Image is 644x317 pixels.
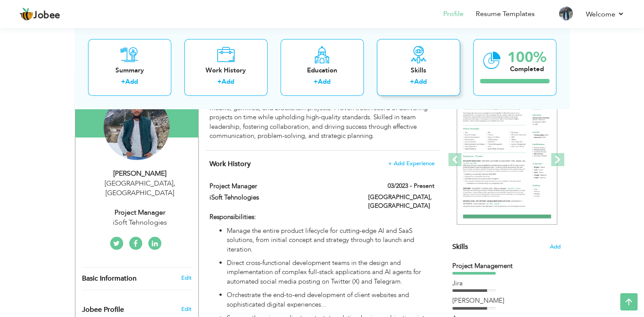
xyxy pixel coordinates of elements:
[443,9,464,19] a: Profile
[452,261,561,271] div: Project Management
[209,182,355,191] label: Project Manager
[33,11,60,20] span: Jobee
[173,179,175,188] span: ,
[288,66,357,75] div: Education
[410,78,414,87] label: +
[388,182,435,190] label: 03/2023 - Present
[82,275,137,283] span: Basic Information
[82,306,124,314] span: Jobee Profile
[586,9,624,20] a: Welcome
[82,179,198,199] div: [GEOGRAPHIC_DATA] [GEOGRAPHIC_DATA]
[82,218,198,228] div: iSoft Tehnologies
[388,160,435,167] span: + Add Experience
[20,7,60,21] a: Jobee
[82,208,198,218] div: Project Manager
[82,169,198,179] div: [PERSON_NAME]
[125,78,138,86] a: Add
[452,296,561,305] div: Trello
[550,243,561,251] span: Add
[209,159,251,169] span: Work History
[191,66,261,75] div: Work History
[209,193,355,202] label: iSoft Tehnologies
[507,50,546,65] div: 100%
[476,9,535,19] a: Resume Templates
[20,7,33,21] img: jobee.io
[227,226,434,254] p: Manage the entire product lifecycle for cutting-edge AI and SaaS solutions, from initial concept ...
[414,78,427,86] a: Add
[368,193,435,210] label: [GEOGRAPHIC_DATA], [GEOGRAPHIC_DATA]
[121,78,125,87] label: +
[384,66,453,75] div: Skills
[559,7,573,20] img: Profile Img
[181,274,191,282] a: Edit
[209,160,434,168] h4: This helps to show the companies you have worked for.
[318,78,330,86] a: Add
[227,291,434,309] p: Orchestrate the end-to-end development of client websites and sophisticated digital experiences...
[452,279,561,288] div: Jira
[209,94,434,141] div: Dynamic and results-oriented Project Manager with experience leading web, mobile, gamified, and b...
[227,258,434,286] p: Direct cross-functional development teams in the design and implementation of complex full-stack ...
[95,66,164,75] div: Summary
[209,212,256,221] strong: Responsibilities:
[507,65,546,74] div: Completed
[104,94,170,160] img: Subhan Wahid
[217,78,222,87] label: +
[181,305,191,313] span: Edit
[314,78,318,87] label: +
[222,78,234,86] a: Add
[452,242,468,252] span: Skills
